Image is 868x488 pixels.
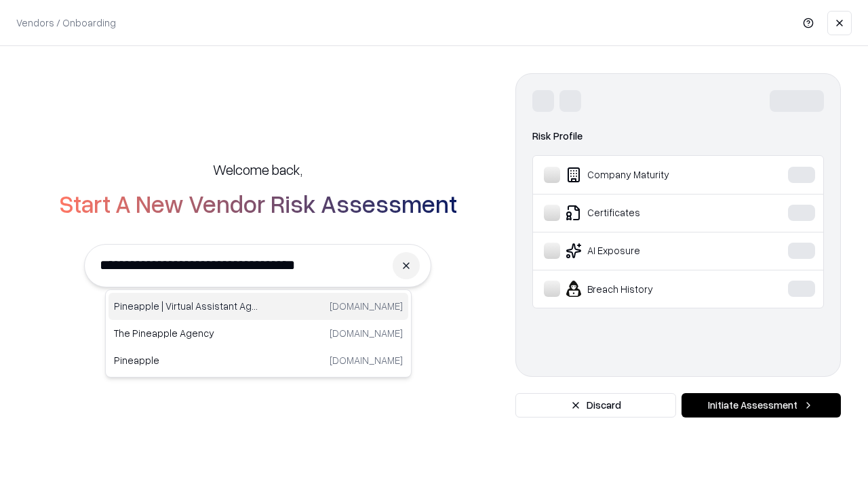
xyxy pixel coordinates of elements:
button: Initiate Assessment [682,393,841,418]
h2: Start A New Vendor Risk Assessment [59,190,457,217]
div: Risk Profile [532,128,824,144]
p: [DOMAIN_NAME] [330,326,403,340]
div: Suggestions [105,289,412,378]
div: Certificates [544,205,747,221]
h5: Welcome back, [213,160,302,179]
div: AI Exposure [544,243,747,259]
p: Vendors / Onboarding [16,16,116,30]
p: [DOMAIN_NAME] [330,353,403,367]
p: Pineapple | Virtual Assistant Agency [114,299,258,313]
p: The Pineapple Agency [114,326,258,340]
div: Breach History [544,281,747,297]
p: [DOMAIN_NAME] [330,299,403,313]
p: Pineapple [114,353,258,367]
button: Discard [515,393,676,418]
div: Company Maturity [544,167,747,183]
